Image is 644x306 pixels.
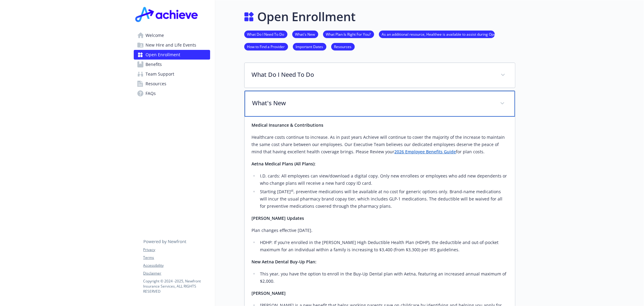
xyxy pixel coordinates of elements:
[143,263,210,268] a: Accessibility
[331,44,355,49] a: Resources
[244,44,288,49] a: How to Find a Provider
[291,188,293,193] sup: st
[323,31,374,37] a: What Plan Is Right For You?
[245,63,515,88] div: What Do I Need To Do
[143,278,210,294] p: Copyright © 2024 - 2025 , Newfront Insurance Services, ALL RIGHTS RESERVED
[252,161,316,167] strong: Aetna Medical Plans (All Plans):
[252,70,493,79] p: What Do I Need To Do
[134,89,210,98] a: FAQs
[143,271,210,276] a: Disclaimer
[143,255,210,260] a: Terms
[245,91,515,117] div: What's New
[258,239,508,253] li: HDHP: If you’re enrolled in the [PERSON_NAME] High Deductible Health Plan (HDHP), the deductible ...
[134,40,210,50] a: New Hire and Life Events
[146,79,167,89] span: Resources
[146,89,156,98] span: FAQs
[252,99,493,108] p: What's New
[134,31,210,40] a: Welcome
[252,227,508,234] p: Plan changes effective [DATE].
[134,60,210,69] a: Benefits
[252,290,286,296] strong: [PERSON_NAME]
[146,50,181,60] span: Open Enrollment
[146,69,175,79] span: Team Support
[146,60,162,69] span: Benefits
[146,40,197,50] span: New Hire and Life Events
[146,31,164,40] span: Welcome
[252,122,324,128] strong: Medical Insurance & Contributions
[244,31,287,37] a: What Do I Need To Do
[258,270,508,285] li: This year, you have the option to enroll in the Buy-Up Dental plan with Aetna, featuring an incre...
[134,79,210,89] a: Resources
[258,8,356,26] h1: Open Enrollment
[379,31,495,37] a: As an additional resource, Healthee is available to assist during Open Enrollment
[143,247,210,252] a: Privacy
[252,134,508,155] p: Healthcare costs continue to increase. As in past years Achieve will continue to cover the majori...
[134,50,210,60] a: Open Enrollment
[395,149,456,155] a: 2026 Employee Benefits Guide
[293,44,326,49] a: Important Dates
[258,172,508,187] li: I.D. cards: All employees can view/download a digital copy. Only new enrollees or employees who a...
[252,215,304,221] strong: [PERSON_NAME] Updates
[258,188,508,210] li: Starting [DATE] , preventive medications will be available at no cost for generic options only. B...
[134,69,210,79] a: Team Support
[292,31,318,37] a: What's New
[252,259,317,265] strong: New Aetna Dental Buy-Up Plan:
